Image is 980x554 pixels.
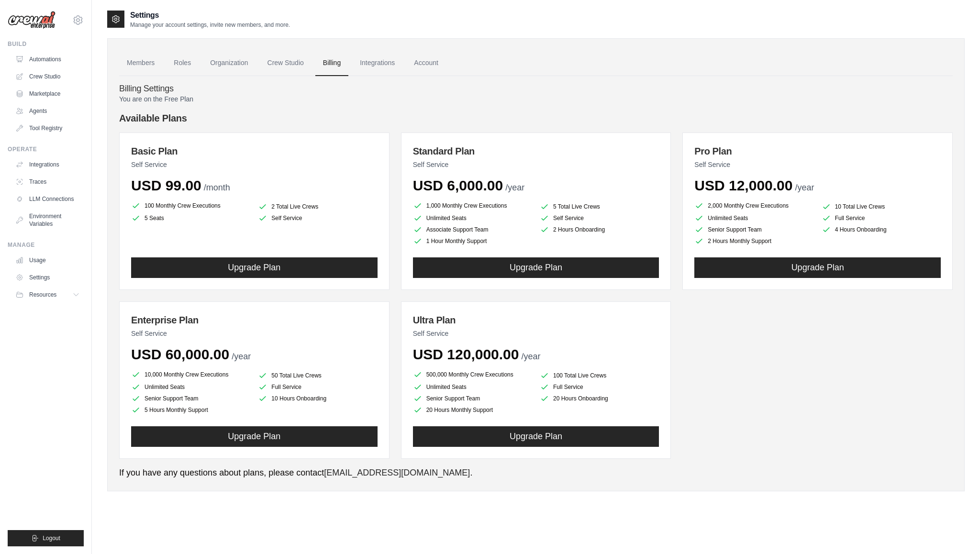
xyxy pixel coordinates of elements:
[166,50,199,76] a: Roles
[694,225,813,234] li: Senior Support Team
[8,145,84,153] div: Operate
[413,382,532,392] li: Unlimited Seats
[119,466,953,479] p: If you have any questions about plans, please contact .
[324,468,470,477] a: [EMAIL_ADDRESS][DOMAIN_NAME]
[131,369,250,380] li: 10,000 Monthly Crew Executions
[413,405,532,415] li: 20 Hours Monthly Support
[413,213,532,223] li: Unlimited Seats
[413,426,659,447] button: Upgrade Plan
[11,191,84,207] a: LLM Connections
[522,352,541,361] span: /year
[11,174,84,189] a: Traces
[822,213,941,223] li: Full Service
[540,225,659,234] li: 2 Hours Onboarding
[413,144,659,158] h3: Standard Plan
[258,202,377,211] li: 2 Total Live Crews
[11,121,84,136] a: Tool Registry
[11,69,84,84] a: Crew Studio
[131,426,378,447] button: Upgrade Plan
[11,86,84,101] a: Marketplace
[232,352,251,361] span: /year
[413,257,659,278] button: Upgrade Plan
[413,160,659,169] p: Self Service
[131,394,250,403] li: Senior Support Team
[505,183,524,192] span: /year
[131,346,229,362] span: USD 60,000.00
[8,11,56,29] img: Logo
[11,209,84,232] a: Environment Variables
[8,241,84,249] div: Manage
[131,200,250,211] li: 100 Monthly Crew Executions
[131,405,250,415] li: 5 Hours Monthly Support
[119,111,953,125] h4: Available Plans
[8,40,84,48] div: Build
[413,369,532,380] li: 500,000 Monthly Crew Executions
[694,213,813,223] li: Unlimited Seats
[131,382,250,392] li: Unlimited Seats
[315,50,348,76] a: Billing
[119,94,953,104] p: You are on the Free Plan
[131,313,378,327] h3: Enterprise Plan
[131,177,201,193] span: USD 99.00
[413,329,659,338] p: Self Service
[694,200,813,211] li: 2,000 Monthly Crew Executions
[11,253,84,268] a: Usage
[694,144,941,158] h3: Pro Plan
[540,202,659,211] li: 5 Total Live Crews
[204,183,230,192] span: /month
[540,382,659,392] li: Full Service
[258,394,377,403] li: 10 Hours Onboarding
[795,183,814,192] span: /year
[11,270,84,285] a: Settings
[119,50,162,76] a: Members
[540,371,659,380] li: 100 Total Live Crews
[11,157,84,172] a: Integrations
[131,144,378,158] h3: Basic Plan
[43,534,60,542] span: Logout
[131,213,250,223] li: 5 Seats
[11,287,84,302] button: Resources
[11,52,84,67] a: Automations
[822,202,941,211] li: 10 Total Live Crews
[258,382,377,392] li: Full Service
[694,177,792,193] span: USD 12,000.00
[540,394,659,403] li: 20 Hours Onboarding
[413,394,532,403] li: Senior Support Team
[406,50,446,76] a: Account
[694,160,941,169] p: Self Service
[130,21,290,29] p: Manage your account settings, invite new members, and more.
[352,50,402,76] a: Integrations
[413,200,532,211] li: 1,000 Monthly Crew Executions
[8,530,84,546] button: Logout
[694,257,941,278] button: Upgrade Plan
[413,313,659,327] h3: Ultra Plan
[202,50,256,76] a: Organization
[29,291,56,299] span: Resources
[131,160,378,169] p: Self Service
[413,225,532,234] li: Associate Support Team
[540,213,659,223] li: Self Service
[822,225,941,234] li: 4 Hours Onboarding
[260,50,312,76] a: Crew Studio
[131,329,378,338] p: Self Service
[258,371,377,380] li: 50 Total Live Crews
[694,236,813,246] li: 2 Hours Monthly Support
[131,257,378,278] button: Upgrade Plan
[413,346,519,362] span: USD 120,000.00
[258,213,377,223] li: Self Service
[130,10,290,21] h2: Settings
[413,236,532,246] li: 1 Hour Monthly Support
[11,103,84,119] a: Agents
[119,84,953,94] h4: Billing Settings
[413,177,503,193] span: USD 6,000.00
